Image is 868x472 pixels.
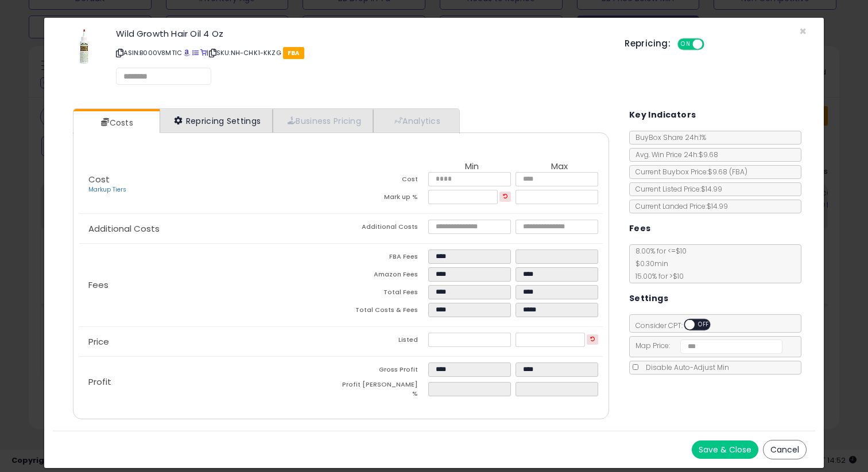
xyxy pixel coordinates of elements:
[184,48,190,57] a: BuyBox page
[428,162,516,172] th: Min
[630,321,726,330] span: Consider CPT:
[79,377,341,387] p: Profit
[341,267,428,285] td: Amazon Fees
[695,320,713,330] span: OFF
[341,362,428,380] td: Gross Profit
[116,29,607,38] h3: Wild Growth Hair Oil 4 Oz
[79,280,341,290] p: Fees
[799,23,807,40] span: ×
[192,48,199,57] a: All offer listings
[79,224,341,233] p: Additional Costs
[160,109,273,132] a: Repricing Settings
[708,167,747,177] span: $9.68
[763,440,807,459] button: Cancel
[630,246,687,281] span: 8.00 % for <= $10
[729,167,747,177] span: ( FBA )
[625,39,671,48] h5: Repricing:
[516,162,603,172] th: Max
[79,337,341,346] p: Price
[273,109,373,132] a: Business Pricing
[341,303,428,321] td: Total Costs & Fees
[341,172,428,190] td: Cost
[341,333,428,350] td: Listed
[341,285,428,303] td: Total Fees
[679,40,693,49] span: ON
[630,167,747,177] span: Current Buybox Price:
[692,440,758,459] button: Save & Close
[630,341,783,350] span: Map Price:
[373,109,458,132] a: Analytics
[629,108,696,122] h5: Key Indicators
[341,380,428,401] td: Profit [PERSON_NAME] %
[703,40,721,49] span: OFF
[630,201,728,211] span: Current Landed Price: $14.99
[88,185,126,194] a: Markup Tiers
[200,48,207,57] a: Your listing only
[629,221,651,236] h5: Fees
[341,190,428,208] td: Mark up %
[341,249,428,267] td: FBA Fees
[629,291,668,306] h5: Settings
[640,362,729,372] span: Disable Auto-Adjust Min
[80,29,88,64] img: 41Y-cvRBYHL._SL60_.jpg
[341,220,428,237] td: Additional Costs
[79,175,341,194] p: Cost
[630,132,706,142] span: BuyBox Share 24h: 1%
[283,47,304,59] span: FBA
[73,111,158,134] a: Costs
[116,44,607,62] p: ASIN: B000V8MTIC | SKU: NH-CHK1-KKZG
[630,184,722,194] span: Current Listed Price: $14.99
[630,271,684,281] span: 15.00 % for > $10
[630,259,668,268] span: $0.30 min
[630,150,718,159] span: Avg. Win Price 24h: $9.68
